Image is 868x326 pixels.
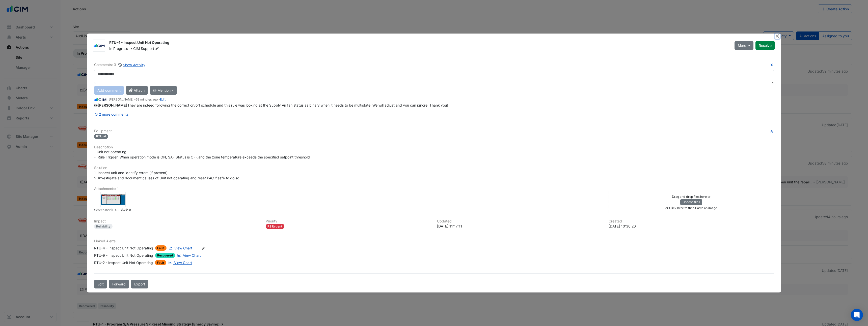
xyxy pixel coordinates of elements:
[94,239,774,243] h6: Linked Alerts
[94,280,107,288] button: Edit
[167,260,192,265] a: View Chart
[100,192,126,207] div: Screenshot 2025-09-26 113109.jpg
[155,245,167,251] span: Fault
[94,150,310,159] span: - Unit not operating - Rule Trigger: When operation mode is ON, SAF Status is OFF,and the zone te...
[183,253,201,257] span: View Chart
[128,208,132,213] a: Delete
[437,223,603,229] div: [DATE] 11:17:11
[129,46,132,51] span: ->
[680,199,702,205] button: Choose files
[109,46,128,51] span: In Progress
[94,253,153,258] div: RTU-9 - Inspect Unit Not Operating
[851,309,863,321] div: Open Intercom Messenger
[109,280,129,288] button: Forward
[775,34,780,39] button: Close
[665,206,717,210] small: or Click here to then Paste an image
[94,145,774,149] h6: Description
[94,166,774,170] h6: Solution
[120,208,124,213] a: Download
[155,253,175,258] span: Recovered
[94,245,153,251] div: RTU-4 - Inspect Unit Not Operating
[94,103,127,107] span: lucy.rogers@sonicautomotive.com [Sonic Automotive]
[266,219,431,223] h6: Priority
[609,219,774,223] h6: Created
[124,208,128,213] a: Copy link to clipboard
[131,280,148,288] a: Export
[437,219,603,223] h6: Updated
[126,86,148,95] button: Attach
[266,224,285,229] div: P2 Urgent
[94,187,774,191] h6: Attachments: 1
[94,97,107,103] img: CIM
[109,40,728,46] div: RTU-4 - Inspect Unit Not Operating
[738,43,746,48] span: More
[609,223,774,229] div: [DATE] 10:30:20
[94,224,113,229] div: Reliability
[118,62,146,68] button: Show Activity
[160,97,166,101] a: Edit
[133,46,140,51] span: CIM
[93,43,105,48] img: CIM
[174,246,192,250] span: View Chart
[94,103,448,107] span: They are indeed following the correct on/off schedule and this rule was looking at the Supply Air...
[168,245,192,251] a: View Chart
[109,97,166,102] small: [PERSON_NAME] - -
[94,62,146,68] div: Comments: 3
[141,46,160,51] span: Support
[755,41,775,50] button: Resolve
[672,195,711,199] small: Drag and drop files here or
[174,260,192,265] span: View Chart
[94,171,239,180] span: 1. Inspect unit and identify errors (if present); 2. Investigate and document causes of Unit not ...
[94,260,153,265] div: RTU-2 - Inspect Unit Not Operating
[94,208,119,213] small: Screenshot 2025-09-26 113109.jpg
[94,129,774,133] h6: Equipment
[136,97,158,101] span: 2025-09-30 11:17:11
[94,219,260,223] h6: Impact
[735,41,753,50] button: More
[202,246,206,250] fa-icon: Edit Linked Alerts
[94,134,108,139] span: RTU-4
[94,110,129,119] button: 2 more comments
[176,253,201,258] a: View Chart
[155,260,166,265] span: Fault
[150,86,177,95] button: @ Mention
